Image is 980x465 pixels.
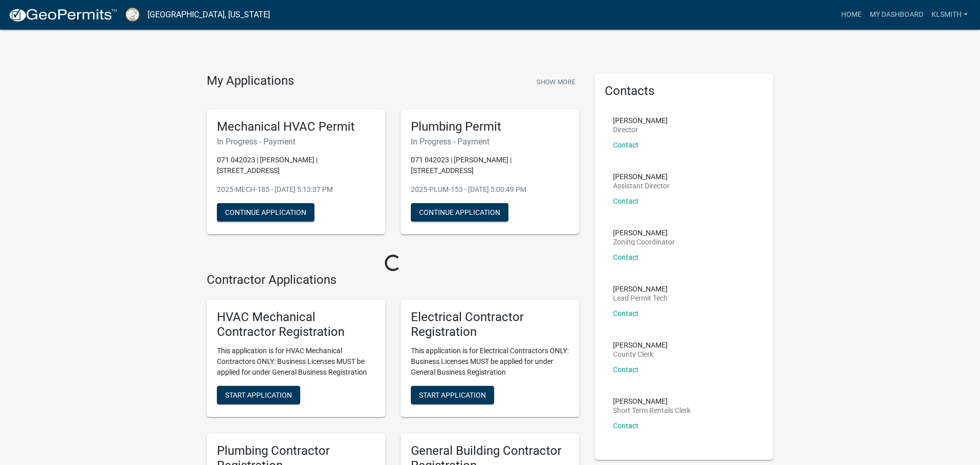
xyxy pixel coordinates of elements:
[411,155,569,176] p: 071 042023 | [PERSON_NAME] | [STREET_ADDRESS]
[613,141,639,149] a: Contact
[411,137,569,146] h6: In Progress - Payment
[217,184,375,195] p: 2025-MECH-185 - [DATE] 5:13:37 PM
[613,238,675,246] p: Zoning Coordinator
[419,390,486,399] span: Start Application
[613,197,639,205] a: Contact
[217,119,375,134] h5: Mechanical HVAC Permit
[613,309,639,317] a: Contact
[613,295,668,302] p: Lead Permit Tech
[411,119,569,134] h5: Plumbing Permit
[207,74,294,89] h4: My Applications
[613,407,691,414] p: Short Term Rentals Clerk
[411,184,569,195] p: 2025-PLUM-153 - [DATE] 5:00:49 PM
[411,386,494,404] button: Start Application
[837,5,866,25] a: Home
[613,341,668,349] p: [PERSON_NAME]
[217,310,375,339] h5: HVAC Mechanical Contractor Registration
[613,117,668,124] p: [PERSON_NAME]
[613,365,639,374] a: Contact
[217,155,375,176] p: 071 042023 | [PERSON_NAME] | [STREET_ADDRESS]
[613,173,670,180] p: [PERSON_NAME]
[411,203,508,222] button: Continue Application
[613,398,691,405] p: [PERSON_NAME]
[613,182,670,189] p: Assistant Director
[217,386,300,404] button: Start Application
[613,351,668,358] p: County Clerk
[613,285,668,292] p: [PERSON_NAME]
[411,346,569,378] p: This application is for Electrical Contractors ONLY: Business Licenses MUST be applied for under ...
[411,310,569,339] h5: Electrical Contractor Registration
[126,8,139,21] img: Putnam County, Georgia
[217,137,375,146] h6: In Progress - Payment
[225,390,292,399] span: Start Application
[613,422,639,430] a: Contact
[613,229,675,236] p: [PERSON_NAME]
[866,5,927,25] a: My Dashboard
[613,253,639,261] a: Contact
[217,203,314,222] button: Continue Application
[217,346,375,378] p: This application is for HVAC Mechanical Contractors ONLY: Business Licenses MUST be applied for u...
[605,84,763,99] h5: Contacts
[207,273,579,287] h4: Contractor Applications
[927,5,972,25] a: Klsmith
[532,74,579,90] button: Show More
[613,126,668,133] p: Director
[148,6,270,23] a: [GEOGRAPHIC_DATA], [US_STATE]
